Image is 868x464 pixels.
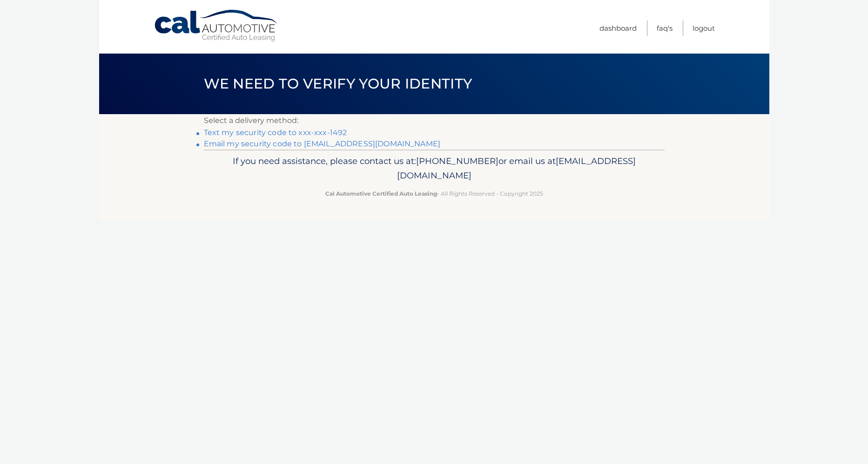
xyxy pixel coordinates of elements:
[210,189,659,198] p: - All Rights Reserved - Copyright 2025
[693,20,715,36] a: Logout
[204,128,347,137] a: Text my security code to xxx-xxx-1492
[416,156,498,166] span: [PHONE_NUMBER]
[657,20,673,36] a: FAQ's
[204,114,665,127] p: Select a delivery method:
[204,139,441,148] a: Email my security code to [EMAIL_ADDRESS][DOMAIN_NAME]
[599,20,637,36] a: Dashboard
[204,75,472,92] span: We need to verify your identity
[325,190,437,197] strong: Cal Automotive Certified Auto Leasing
[154,9,279,42] a: Cal Automotive
[210,154,659,184] p: If you need assistance, please contact us at: or email us at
